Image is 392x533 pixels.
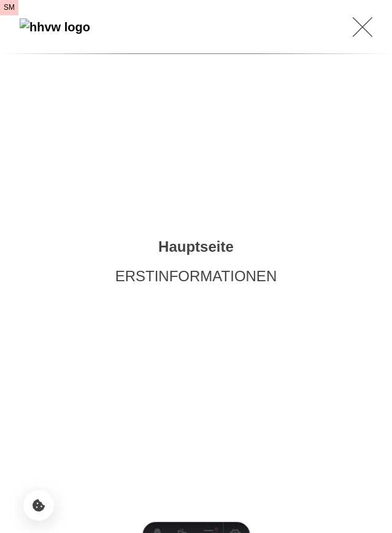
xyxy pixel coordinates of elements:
a: Hauptseite besuchen [20,18,90,36]
button: Cookie-Einstellungen öffnen [23,490,54,521]
img: hhvw logo [20,18,90,36]
a: ERSTINFORMATIONEN [115,268,277,284]
a: Hauptseite [158,238,234,255]
span: sm [4,2,15,14]
button: Toggle Menu [231,15,372,39]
